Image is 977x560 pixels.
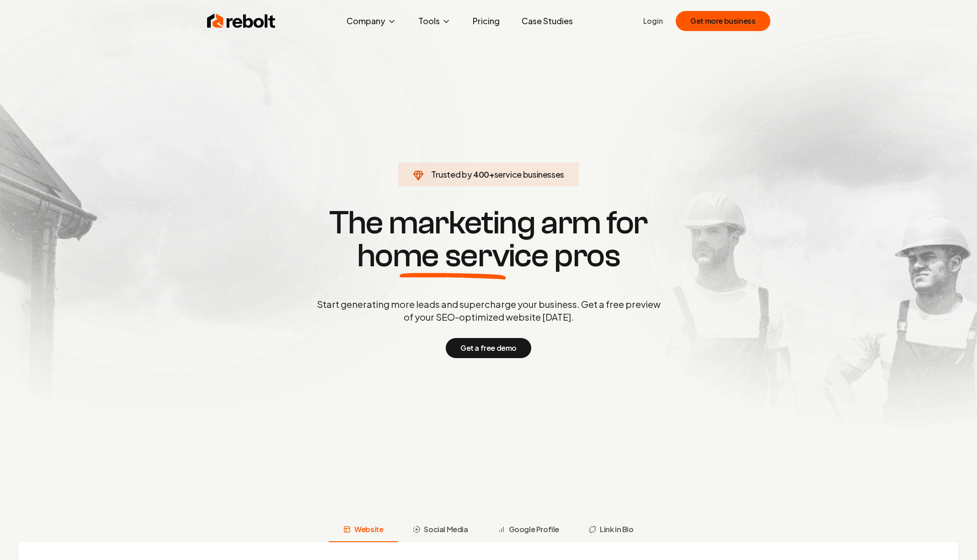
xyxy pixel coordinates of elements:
[465,12,507,30] a: Pricing
[494,169,565,180] span: service businesses
[207,12,276,30] img: Rebolt Logo
[339,12,404,30] button: Company
[315,298,662,323] p: Start generating more leads and supercharge your business. Get a free preview of your SEO-optimiz...
[354,524,383,535] span: Website
[643,16,663,26] a: Login
[509,524,559,535] span: Google Profile
[424,524,468,535] span: Social Media
[398,518,482,542] button: Social Media
[411,12,458,30] button: Tools
[329,518,398,542] button: Website
[357,239,549,272] span: home service
[431,169,472,180] span: Trusted by
[574,518,648,542] button: Link in Bio
[489,169,494,180] span: +
[483,518,574,542] button: Google Profile
[473,168,489,181] span: 400
[269,206,708,272] h1: The marketing arm for pros
[600,524,634,535] span: Link in Bio
[676,11,770,31] button: Get more business
[446,338,531,358] button: Get a free demo
[514,12,580,30] a: Case Studies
